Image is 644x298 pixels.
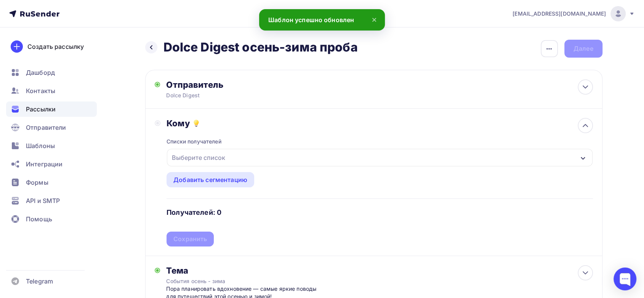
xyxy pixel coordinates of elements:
[26,105,56,114] span: Рассылки
[6,101,97,117] a: Рассылки
[173,175,247,184] div: Добавить сегментацию
[6,138,97,153] a: Шаблоны
[167,118,593,129] div: Кому
[167,148,593,167] button: Выберите список
[513,6,635,21] a: [EMAIL_ADDRESS][DOMAIN_NAME]
[26,277,53,286] span: Telegram
[27,42,84,51] div: Создать рассылку
[166,79,331,90] div: Отправитель
[26,86,55,95] span: Контакты
[169,151,228,164] div: Выберите список
[513,10,606,18] span: [EMAIL_ADDRESS][DOMAIN_NAME]
[26,159,62,169] span: Интеграции
[26,141,55,150] span: Шаблоны
[26,214,52,224] span: Помощь
[26,196,60,205] span: API и SMTP
[6,120,97,135] a: Отправители
[26,68,55,77] span: Дашборд
[6,65,97,80] a: Дашборд
[6,175,97,190] a: Формы
[167,138,221,145] div: Списки получателей
[26,123,66,132] span: Отправители
[163,40,358,55] h2: Dolce Digest осень-зима проба
[166,92,315,99] div: Dolce Digest
[166,277,302,285] div: События осень - зима
[6,83,97,98] a: Контакты
[166,265,317,276] div: Тема
[26,178,48,187] span: Формы
[167,208,221,217] h4: Получателей: 0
